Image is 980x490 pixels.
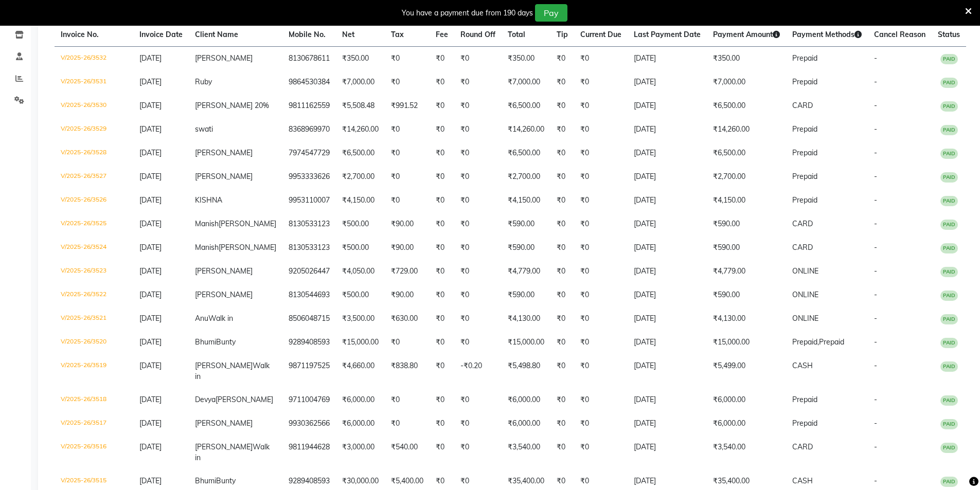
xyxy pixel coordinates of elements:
[792,124,817,134] span: Prepaid
[628,189,707,212] td: [DATE]
[550,435,574,469] td: ₹0
[707,70,786,94] td: ₹7,000.00
[792,30,862,39] span: Payment Methods
[336,307,385,331] td: ₹3,500.00
[874,442,877,451] span: -
[940,338,958,348] span: PAID
[195,101,269,110] span: [PERSON_NAME] 20%
[430,236,454,260] td: ₹0
[430,141,454,165] td: ₹0
[628,118,707,141] td: [DATE]
[282,47,336,71] td: 8130678611
[336,331,385,354] td: ₹15,000.00
[385,307,430,331] td: ₹630.00
[336,236,385,260] td: ₹500.00
[282,331,336,354] td: 9289408593
[707,307,786,331] td: ₹4,130.00
[55,70,133,94] td: V/2025-26/3531
[139,124,162,134] span: [DATE]
[282,141,336,165] td: 7974547729
[139,314,162,323] span: [DATE]
[940,443,958,453] span: PAID
[216,395,273,404] span: [PERSON_NAME]
[628,236,707,260] td: [DATE]
[940,78,958,88] span: PAID
[574,94,628,118] td: ₹0
[454,94,502,118] td: ₹0
[502,435,550,469] td: ₹3,540.00
[792,195,817,205] span: Prepaid
[502,94,550,118] td: ₹6,500.00
[502,283,550,307] td: ₹590.00
[282,70,336,94] td: 9864530384
[574,283,628,307] td: ₹0
[707,94,786,118] td: ₹6,500.00
[628,283,707,307] td: [DATE]
[707,236,786,260] td: ₹590.00
[282,412,336,435] td: 9930362566
[628,47,707,71] td: [DATE]
[385,118,430,141] td: ₹0
[707,212,786,236] td: ₹590.00
[195,219,219,228] span: Manish
[430,283,454,307] td: ₹0
[430,212,454,236] td: ₹0
[385,189,430,212] td: ₹0
[874,101,877,110] span: -
[402,8,533,19] div: You have a payment due from 190 days
[940,149,958,159] span: PAID
[792,419,817,428] span: Prepaid
[502,388,550,412] td: ₹6,000.00
[940,172,958,183] span: PAID
[707,331,786,354] td: ₹15,000.00
[55,435,133,469] td: V/2025-26/3516
[195,53,253,63] span: [PERSON_NAME]
[628,331,707,354] td: [DATE]
[282,189,336,212] td: 9953110007
[792,442,813,451] span: CARD
[550,47,574,71] td: ₹0
[55,94,133,118] td: V/2025-26/3530
[874,124,877,134] span: -
[574,307,628,331] td: ₹0
[55,212,133,236] td: V/2025-26/3525
[454,283,502,307] td: ₹0
[940,220,958,230] span: PAID
[940,314,958,324] span: PAID
[502,165,550,189] td: ₹2,700.00
[454,70,502,94] td: ₹0
[195,361,253,370] span: [PERSON_NAME]
[195,419,253,428] span: [PERSON_NAME]
[502,70,550,94] td: ₹7,000.00
[940,395,958,406] span: PAID
[574,118,628,141] td: ₹0
[557,30,568,39] span: Tip
[219,243,276,252] span: [PERSON_NAME]
[385,94,430,118] td: ₹991.52
[574,354,628,388] td: ₹0
[792,53,817,63] span: Prepaid
[385,435,430,469] td: ₹540.00
[139,219,162,228] span: [DATE]
[874,77,877,86] span: -
[874,195,877,205] span: -
[628,307,707,331] td: [DATE]
[792,243,813,252] span: CARD
[282,236,336,260] td: 8130533123
[574,47,628,71] td: ₹0
[940,196,958,206] span: PAID
[289,30,326,39] span: Mobile No.
[707,388,786,412] td: ₹6,000.00
[385,141,430,165] td: ₹0
[940,54,958,64] span: PAID
[139,30,183,39] span: Invoice Date
[707,47,786,71] td: ₹350.00
[574,189,628,212] td: ₹0
[792,219,813,228] span: CARD
[139,243,162,252] span: [DATE]
[282,212,336,236] td: 8130533123
[502,212,550,236] td: ₹590.00
[385,354,430,388] td: ₹838.80
[628,435,707,469] td: [DATE]
[385,388,430,412] td: ₹0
